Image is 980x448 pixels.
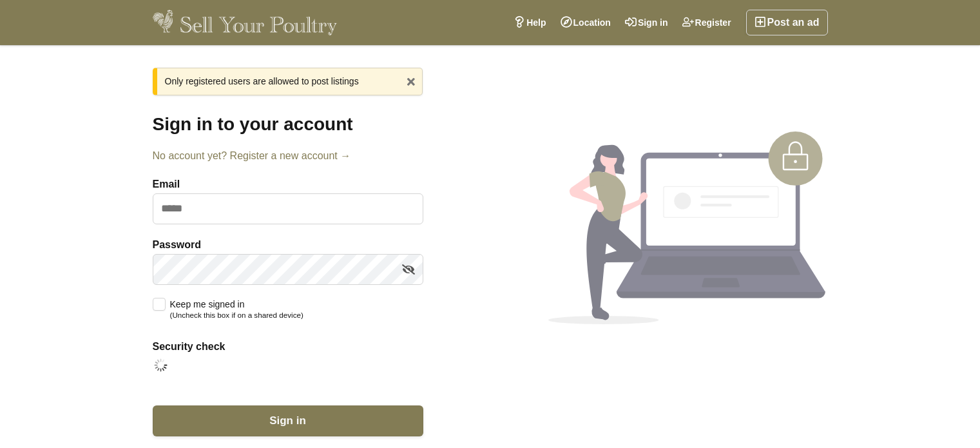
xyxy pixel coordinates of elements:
[153,177,423,192] label: Email
[553,10,618,35] a: Location
[153,237,423,253] label: Password
[618,10,675,35] a: Sign in
[170,311,303,319] small: (Uncheck this box if on a shared device)
[401,72,421,91] a: x
[675,10,738,35] a: Register
[153,298,303,320] label: Keep me signed in
[153,113,423,135] h1: Sign in to your account
[746,10,828,35] a: Post an ad
[399,260,418,279] a: Show/hide password
[153,339,423,355] label: Security check
[153,10,338,35] img: Sell Your Poultry
[506,10,553,35] a: Help
[269,414,306,427] span: Sign in
[153,405,423,436] button: Sign in
[153,148,423,164] a: No account yet? Register a new account →
[153,68,423,95] div: Only registered users are allowed to post listings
